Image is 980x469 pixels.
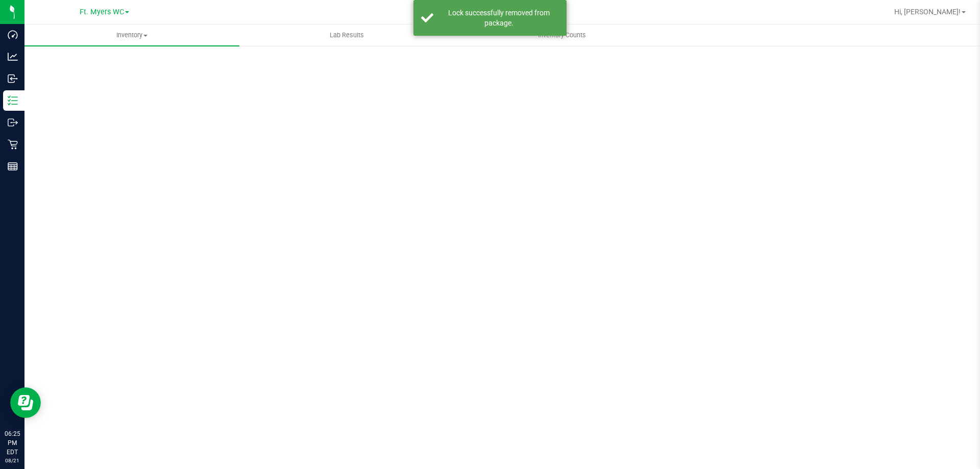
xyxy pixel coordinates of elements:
[8,95,18,106] inline-svg: Inventory
[439,8,559,28] div: Lock successfully removed from package.
[316,31,378,40] span: Lab Results
[8,117,18,128] inline-svg: Outbound
[5,457,20,464] p: 08/21
[10,387,41,418] iframe: Resource center
[80,8,124,16] span: Ft. Myers WC
[24,31,239,40] span: Inventory
[8,52,18,62] inline-svg: Analytics
[239,24,454,46] a: Lab Results
[8,161,18,171] inline-svg: Reports
[24,24,239,46] a: Inventory
[8,30,18,40] inline-svg: Dashboard
[5,429,20,457] p: 06:25 PM EDT
[894,8,961,16] span: Hi, [PERSON_NAME]!
[8,73,18,84] inline-svg: Inbound
[8,139,18,150] inline-svg: Retail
